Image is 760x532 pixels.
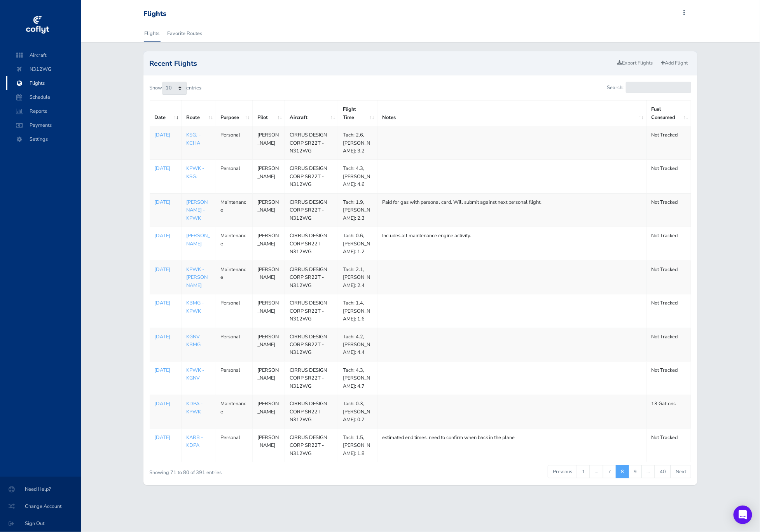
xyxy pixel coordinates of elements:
td: CIRRUS DESIGN CORP SR22T - N312WG [285,227,338,261]
td: CIRRUS DESIGN CORP SR22T - N312WG [285,193,338,227]
td: Personal [216,328,253,361]
a: [DATE] [155,198,176,206]
td: CIRRUS DESIGN CORP SR22T - N312WG [285,328,338,361]
td: Not Tracked [646,328,691,361]
a: [DATE] [155,366,176,374]
span: Payments [14,118,73,132]
td: [PERSON_NAME] [253,193,285,227]
td: Personal [216,429,253,462]
td: [PERSON_NAME] [253,126,285,160]
th: Fuel Consumed: activate to sort column ascending [646,101,691,126]
td: Tach: 0.3, [PERSON_NAME]: 0.7 [338,395,377,429]
a: Favorite Routes [167,25,203,42]
a: [DATE] [155,333,176,341]
div: Flights [144,10,167,18]
a: [DATE] [155,434,176,441]
td: Tach: 4.3, [PERSON_NAME]: 4.7 [338,361,377,395]
td: [PERSON_NAME] [253,361,285,395]
td: Personal [216,126,253,160]
span: Settings [14,132,73,146]
a: [DATE] [155,266,176,273]
a: 8 [616,465,629,478]
input: Search: [626,82,691,93]
a: [PERSON_NAME] - KPWK [186,199,210,222]
th: Purpose: activate to sort column ascending [216,101,253,126]
span: Need Help? [9,482,72,496]
td: [PERSON_NAME] [253,429,285,462]
td: Maintenance [216,193,253,227]
select: Showentries [162,82,187,95]
td: [PERSON_NAME] [253,261,285,294]
a: [DATE] [155,299,176,307]
a: [DATE] [155,164,176,172]
th: Pilot: activate to sort column ascending [253,101,285,126]
span: N312WG [14,62,73,76]
th: Aircraft: activate to sort column ascending [285,101,338,126]
p: [DATE] [155,232,176,240]
a: 1 [577,465,590,478]
td: CIRRUS DESIGN CORP SR22T - N312WG [285,395,338,429]
th: Date: activate to sort column ascending [150,101,181,126]
td: Paid for gas with personal card. Will submit against next personal flight. [377,193,646,227]
td: Includes all maintenance engine activity. [377,227,646,261]
h2: Recent Flights [150,60,614,67]
span: Sign Out [9,516,72,530]
td: Personal [216,294,253,328]
td: [PERSON_NAME] [253,294,285,328]
td: Personal [216,160,253,193]
a: KGNV - KBMG [186,333,203,348]
td: CIRRUS DESIGN CORP SR22T - N312WG [285,361,338,395]
a: KARB - KDPA [186,434,203,449]
label: Search: [607,82,691,93]
a: Next [671,465,691,478]
td: CIRRUS DESIGN CORP SR22T - N312WG [285,294,338,328]
a: KPWK - KSGJ [186,165,204,180]
td: Not Tracked [646,429,691,462]
td: Tach: 2.6, [PERSON_NAME]: 3.2 [338,126,377,160]
td: Not Tracked [646,126,691,160]
td: Personal [216,361,253,395]
span: Schedule [14,90,73,104]
td: CIRRUS DESIGN CORP SR22T - N312WG [285,429,338,462]
td: CIRRUS DESIGN CORP SR22T - N312WG [285,261,338,294]
th: Notes: activate to sort column ascending [377,101,646,126]
p: [DATE] [155,400,176,408]
a: KPWK - KGNV [186,367,204,381]
td: Tach: 2.1, [PERSON_NAME]: 2.4 [338,261,377,294]
a: Previous [548,465,577,478]
div: Open Intercom Messenger [734,506,752,524]
th: Flight Time: activate to sort column ascending [338,101,377,126]
div: Showing 71 to 80 of 391 entries [150,464,370,476]
a: Add Flight [657,58,691,69]
a: KDPA - KPWK [186,400,203,415]
td: Not Tracked [646,261,691,294]
td: Maintenance [216,227,253,261]
td: Tach: 1.5, [PERSON_NAME]: 1.8 [338,429,377,462]
a: KBMG - KPWK [186,299,204,314]
td: Tach: 0.6, [PERSON_NAME]: 1.2 [338,227,377,261]
a: Export Flights [614,58,656,69]
a: 7 [603,465,616,478]
span: Flights [14,76,73,90]
td: Not Tracked [646,294,691,328]
a: KSGJ - KCHA [186,131,201,146]
a: 9 [629,465,642,478]
td: [PERSON_NAME] [253,328,285,361]
td: Tach: 4.2, [PERSON_NAME]: 4.4 [338,328,377,361]
a: Flights [144,25,161,42]
td: CIRRUS DESIGN CORP SR22T - N312WG [285,160,338,193]
td: Maintenance [216,395,253,429]
td: Not Tracked [646,160,691,193]
td: [PERSON_NAME] [253,227,285,261]
a: [PERSON_NAME] [186,232,210,247]
td: estimated end times. need to confirm when back in the plane [377,429,646,462]
td: [PERSON_NAME] [253,395,285,429]
td: CIRRUS DESIGN CORP SR22T - N312WG [285,126,338,160]
td: Not Tracked [646,361,691,395]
